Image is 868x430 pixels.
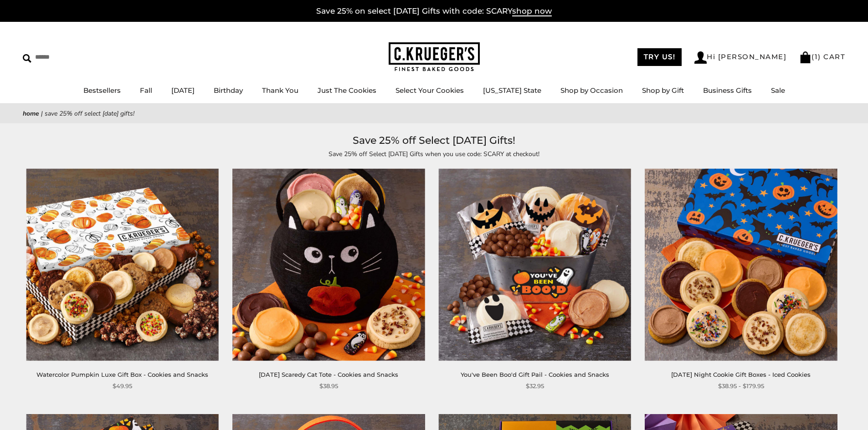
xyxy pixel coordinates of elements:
[526,381,544,391] span: $32.95
[815,52,818,61] span: 1
[461,371,609,378] a: You've Been Boo'd Gift Pail - Cookies and Snacks
[41,109,43,118] span: |
[23,108,845,119] nav: breadcrumbs
[171,86,195,95] a: [DATE]
[395,86,464,95] a: Select Your Cookies
[694,51,707,64] img: Account
[214,86,243,95] a: Birthday
[23,50,131,64] input: Search
[512,6,552,16] span: shop now
[23,109,39,118] a: Home
[318,86,376,95] a: Just The Cookies
[26,169,219,361] img: Watercolor Pumpkin Luxe Gift Box - Cookies and Snacks
[637,48,682,66] a: TRY US!
[642,86,684,95] a: Shop by Gift
[718,381,764,391] span: $38.95 - $179.95
[225,149,644,159] p: Save 25% off Select [DATE] Gifts when you use code: SCARY at checkout!
[23,54,31,63] img: Search
[799,52,845,61] a: (1) CART
[483,86,541,95] a: [US_STATE] State
[799,51,812,63] img: Bag
[113,381,132,391] span: $49.95
[439,169,631,361] img: You've Been Boo'd Gift Pail - Cookies and Snacks
[319,381,338,391] span: $38.95
[45,109,134,118] span: Save 25% off Select [DATE] Gifts!
[671,371,811,378] a: [DATE] Night Cookie Gift Boxes - Iced Cookies
[36,132,832,149] h1: Save 25% off Select [DATE] Gifts!
[140,86,152,95] a: Fall
[36,371,208,378] a: Watercolor Pumpkin Luxe Gift Box - Cookies and Snacks
[771,86,785,95] a: Sale
[694,51,786,64] a: Hi [PERSON_NAME]
[645,169,837,361] img: Halloween Night Cookie Gift Boxes - Iced Cookies
[316,6,552,16] a: Save 25% on select [DATE] Gifts with code: SCARYshop now
[232,169,425,361] img: Halloween Scaredy Cat Tote - Cookies and Snacks
[560,86,623,95] a: Shop by Occasion
[83,86,121,95] a: Bestsellers
[259,371,398,378] a: [DATE] Scaredy Cat Tote - Cookies and Snacks
[703,86,752,95] a: Business Gifts
[389,42,480,72] img: C.KRUEGER'S
[262,86,298,95] a: Thank You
